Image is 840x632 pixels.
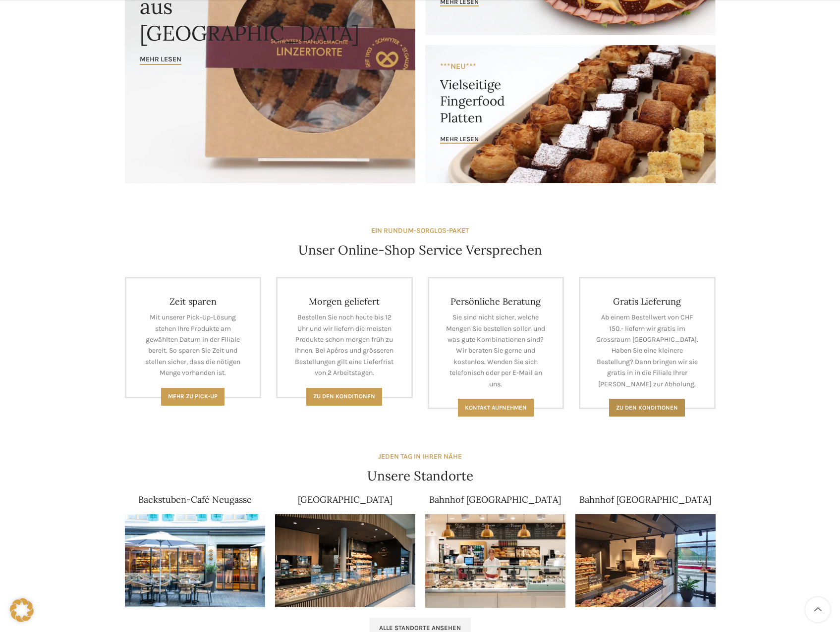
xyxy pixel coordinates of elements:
h4: Zeit sparen [141,296,245,307]
a: Zu den konditionen [609,399,685,417]
h4: Unser Online-Shop Service Versprechen [298,241,542,259]
span: Zu den Konditionen [313,393,375,400]
a: Bahnhof [GEOGRAPHIC_DATA] [429,494,561,505]
h4: Persönliche Beratung [444,296,548,307]
div: JEDEN TAG IN IHRER NÄHE [378,451,462,462]
a: Kontakt aufnehmen [458,399,534,417]
p: Bestellen Sie noch heute bis 12 Uhr und wir liefern die meisten Produkte schon morgen früh zu Ihn... [292,312,396,378]
a: Backstuben-Café Neugasse [138,494,252,505]
p: Ab einem Bestellwert von CHF 150.- liefern wir gratis im Grossraum [GEOGRAPHIC_DATA]. Haben Sie e... [595,312,699,390]
strong: EIN RUNDUM-SORGLOS-PAKET [371,226,469,235]
span: Kontakt aufnehmen [465,404,527,411]
a: Banner link [425,45,716,183]
a: Mehr zu Pick-Up [161,388,224,406]
p: Mit unserer Pick-Up-Lösung stehen Ihre Produkte am gewählten Datum in der Filiale bereit. So spar... [141,312,245,378]
span: Mehr zu Pick-Up [168,393,218,400]
a: Bahnhof [GEOGRAPHIC_DATA] [579,494,711,505]
a: [GEOGRAPHIC_DATA] [298,494,392,505]
h4: Unsere Standorte [367,467,473,485]
a: Scroll to top button [805,597,830,622]
h4: Morgen geliefert [292,296,396,307]
span: Alle Standorte ansehen [379,624,461,632]
span: Zu den konditionen [616,404,678,411]
h4: Gratis Lieferung [595,296,699,307]
a: Zu den Konditionen [306,388,382,406]
p: Sie sind nicht sicher, welche Mengen Sie bestellen sollen und was gute Kombinationen sind? Wir be... [444,312,548,390]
